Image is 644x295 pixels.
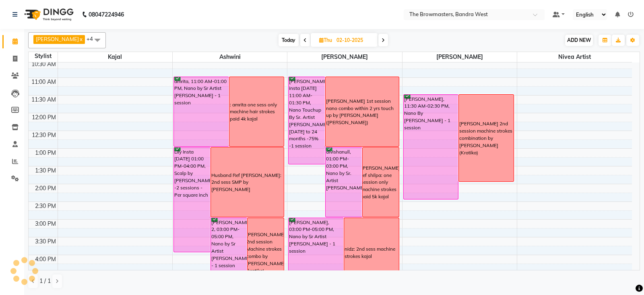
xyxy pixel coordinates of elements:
[565,35,593,46] button: ADD NEW
[174,147,210,252] div: Lily Insta [DATE] 01:00 PM-04:00 PM, Scalp by [PERSON_NAME] -2 sessions - Per square inch
[33,220,58,228] div: 3:00 PM
[345,245,398,260] div: nidz: 2nd sess machine strokes kajal
[30,113,58,122] div: 12:00 PM
[39,277,51,285] span: 1 / 1
[30,78,58,86] div: 11:00 AM
[246,231,285,274] div: [PERSON_NAME] 2nd session Machine strokes combo by [PERSON_NAME](kratika)
[459,120,513,156] div: [PERSON_NAME] 2nd session machine strokes combination by [PERSON_NAME] (Kratika)
[30,60,58,69] div: 10:30 AM
[33,255,58,264] div: 4:00 PM
[87,35,99,42] span: +4
[30,96,58,104] div: 11:30 AM
[326,147,362,217] div: divishanull, 01:00 PM-03:00 PM, Nano by Sr. Artist [PERSON_NAME]
[33,202,58,210] div: 2:30 PM
[89,3,124,26] b: 08047224946
[33,184,58,193] div: 2:00 PM
[33,149,58,157] div: 1:00 PM
[79,36,83,42] a: x
[279,34,299,46] span: Today
[36,36,79,42] span: [PERSON_NAME]
[517,52,632,62] span: Nivea Artist
[21,3,76,26] img: logo
[402,52,517,62] span: [PERSON_NAME]
[287,52,402,62] span: [PERSON_NAME]
[361,164,400,200] div: [PERSON_NAME] ref shilpa: one session only machine strokes paid 5k kajal
[326,98,398,126] div: [PERSON_NAME] 1st session nano combo within 2 yrs touch up by [PERSON_NAME]([PERSON_NAME])
[230,101,284,123] div: : amrita one sess only machine hair strokes paid 4k kajal
[334,34,374,46] input: 2025-10-02
[29,52,58,60] div: Stylist
[30,131,58,139] div: 12:30 PM
[58,52,172,62] span: Kajal
[174,77,229,146] div: amrita, 11:00 AM-01:00 PM, Nano by Sr Artist [PERSON_NAME] - 1 session
[567,37,591,43] span: ADD NEW
[33,237,58,246] div: 3:30 PM
[33,166,58,175] div: 1:30 PM
[211,218,247,287] div: [PERSON_NAME] 2, 03:00 PM-05:00 PM, Nano by Sr Artist [PERSON_NAME] - 1 session
[317,37,334,43] span: Thu
[211,172,284,193] div: Husband Ref [PERSON_NAME]: 2nd sess SMP by [PERSON_NAME]
[173,52,287,62] span: Ashwini
[404,95,458,199] div: [PERSON_NAME], 11:30 AM-02:30 PM, Nano By [PERSON_NAME] - 1 session
[289,77,325,164] div: [PERSON_NAME] insta [DATE] 11:00 AM-01:30 PM, Nano Touchup By Sr. Artist [PERSON_NAME] [DATE] to ...
[289,218,343,287] div: [PERSON_NAME], 03:00 PM-05:00 PM, Nano by Sr Artist [PERSON_NAME] - 1 session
